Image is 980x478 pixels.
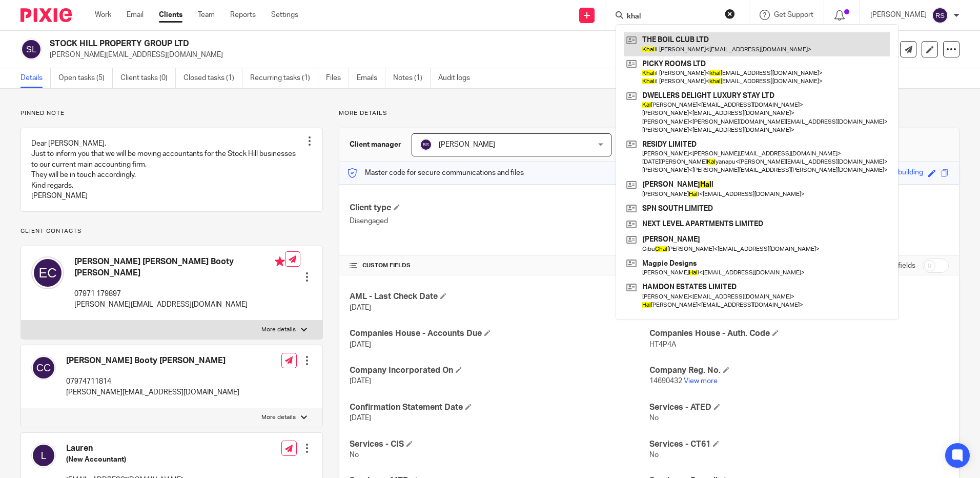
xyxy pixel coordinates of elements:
[350,262,649,270] h4: CUSTOM FIELDS
[261,413,296,422] p: More details
[420,138,432,151] img: svg%3E
[271,10,298,20] a: Settings
[649,402,949,413] h4: Services - ATED
[932,7,948,24] img: svg%3E
[21,8,72,22] img: Pixie
[339,109,959,117] p: More details
[350,328,649,339] h4: Companies House - Accounts Due
[774,11,813,18] span: Get Support
[626,12,718,22] input: Search
[58,68,113,88] a: Open tasks (5)
[350,203,649,213] h4: Client type
[50,50,820,60] p: [PERSON_NAME][EMAIL_ADDRESS][DOMAIN_NAME]
[31,355,56,380] img: svg%3E
[350,365,649,376] h4: Company Incorporated On
[21,227,323,235] p: Client contacts
[350,377,371,385] span: [DATE]
[230,10,256,20] a: Reports
[649,451,659,459] span: No
[21,68,51,88] a: Details
[350,140,401,150] h3: Client manager
[198,10,215,20] a: Team
[66,355,239,366] h4: [PERSON_NAME] Booty [PERSON_NAME]
[684,377,718,385] a: View more
[21,109,323,117] p: Pinned note
[350,439,649,450] h4: Services - CIS
[183,68,242,88] a: Closed tasks (1)
[74,289,285,299] p: 07971 179897
[350,451,359,459] span: No
[350,216,649,226] p: Disengaged
[21,38,42,60] img: svg%3E
[347,168,524,178] p: Master code for secure communications and files
[275,256,285,267] i: Primary
[50,38,666,49] h2: STOCK HILL PROPERTY GROUP LTD
[66,376,239,387] p: 07974711814
[649,365,949,376] h4: Company Reg. No.
[74,256,285,278] h4: [PERSON_NAME] [PERSON_NAME] Booty [PERSON_NAME]
[31,256,64,289] img: svg%3E
[326,68,349,88] a: Files
[350,304,371,311] span: [DATE]
[261,326,296,334] p: More details
[350,341,371,348] span: [DATE]
[66,454,183,465] h5: (New Accountant)
[350,402,649,413] h4: Confirmation Statement Date
[66,387,239,397] p: [PERSON_NAME][EMAIL_ADDRESS][DOMAIN_NAME]
[649,377,682,385] span: 14690432
[127,10,144,20] a: Email
[350,291,649,302] h4: AML - Last Check Date
[649,414,659,422] span: No
[95,10,111,20] a: Work
[649,439,949,450] h4: Services - CT61
[393,68,431,88] a: Notes (1)
[870,10,927,20] p: [PERSON_NAME]
[438,68,478,88] a: Audit logs
[725,9,735,19] button: Clear
[250,68,318,88] a: Recurring tasks (1)
[159,10,182,20] a: Clients
[120,68,176,88] a: Client tasks (0)
[350,414,371,422] span: [DATE]
[66,443,183,454] h4: Lauren
[649,341,676,348] span: HT4P4A
[649,328,949,339] h4: Companies House - Auth. Code
[357,68,385,88] a: Emails
[439,141,495,148] span: [PERSON_NAME]
[74,300,285,310] p: [PERSON_NAME][EMAIL_ADDRESS][DOMAIN_NAME]
[31,443,56,468] img: svg%3E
